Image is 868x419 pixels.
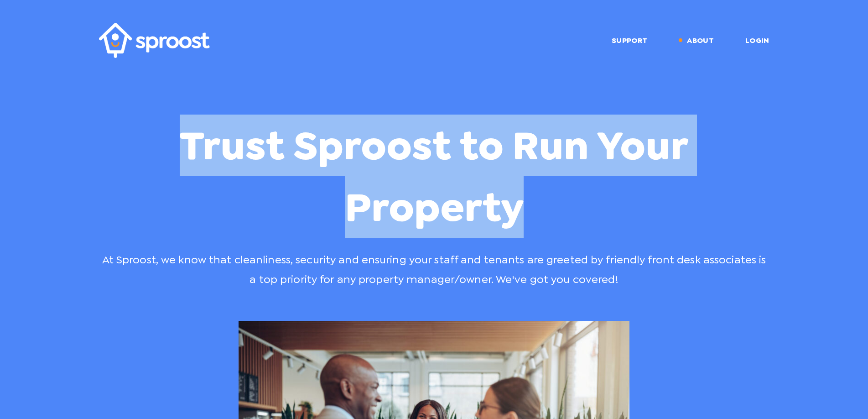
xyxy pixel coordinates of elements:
[99,23,210,58] img: Sproost
[99,250,769,289] p: At Sproost, we know that cleanliness, security and ensuring your staff and tenants are greeted by...
[745,36,769,45] a: Login
[612,36,647,45] a: Support
[99,115,769,238] h1: Trust Sproost to Run Your Property
[679,36,714,45] a: About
